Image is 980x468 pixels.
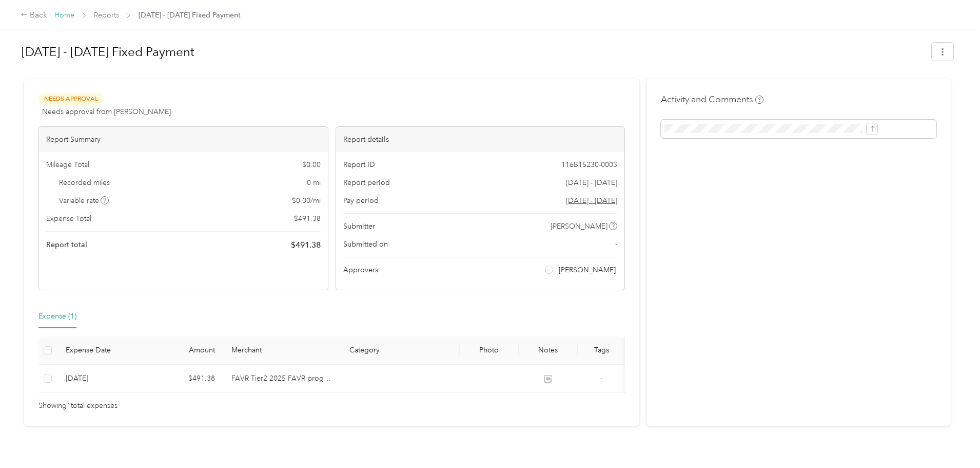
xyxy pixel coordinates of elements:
h4: Activity and Comments [661,93,763,106]
span: 0 mi [307,177,321,188]
div: Report details [336,127,625,152]
span: Mileage Total [46,159,89,170]
span: Variable rate [59,195,109,206]
div: Report Summary [39,127,328,152]
th: Amount [146,336,223,365]
span: [PERSON_NAME] [559,265,616,275]
span: Report total [46,239,87,250]
div: Tags [586,346,617,354]
span: Report period [343,177,390,188]
span: Pay period [343,195,379,206]
span: Approvers [343,265,378,275]
td: $491.38 [146,365,223,393]
div: Back [21,9,47,22]
span: [PERSON_NAME] [551,221,607,232]
span: Expense Total [46,213,91,224]
td: 9-2-2025 [57,365,146,393]
span: Go to pay period [566,195,617,206]
td: - [578,365,625,393]
th: Photo [460,336,519,365]
th: Category [341,336,460,365]
span: $ 0.00 [302,159,321,170]
span: $ 0.00 / mi [292,195,321,206]
span: Submitted on [343,239,388,250]
span: - [600,374,602,383]
span: [DATE] - [DATE] Fixed Payment [139,10,241,21]
th: Tags [578,336,625,365]
span: 116B15230-0003 [561,159,617,170]
span: Recorded miles [59,177,110,188]
th: Notes [519,336,578,365]
a: Home [54,11,74,20]
span: Report ID [343,159,375,170]
iframe: Everlance-gr Chat Button Frame [923,410,980,468]
td: FAVR Tier2 2025 FAVR program [223,365,342,393]
th: Merchant [223,336,342,365]
th: Expense Date [57,336,146,365]
div: Expense (1) [38,311,76,322]
span: - [615,239,617,250]
a: Reports [94,11,119,20]
span: [DATE] - [DATE] [566,177,617,188]
span: $ 491.38 [291,239,321,251]
span: Needs Approval [38,93,103,105]
span: $ 491.38 [294,213,321,224]
span: Needs approval from [PERSON_NAME] [42,106,171,117]
span: Submitter [343,221,375,232]
span: Showing 1 total expenses [38,400,117,411]
h1: Sep 1 - 30, 2025 Fixed Payment [22,40,925,64]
